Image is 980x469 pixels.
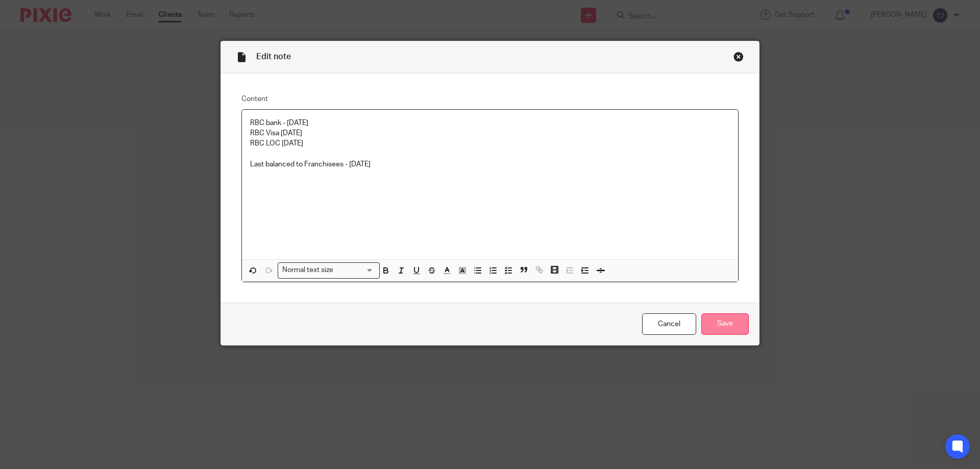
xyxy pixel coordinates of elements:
[250,128,730,138] p: RBC Visa [DATE]
[733,52,744,62] div: Close this dialog window
[280,265,336,276] span: Normal text size
[250,159,730,169] p: Last balanced to Franchisees - [DATE]
[642,313,696,335] a: Cancel
[250,138,730,149] p: RBC LOC [DATE]
[278,262,380,278] div: Search for option
[256,53,291,61] span: Edit note
[241,94,739,104] label: Content
[701,313,749,335] input: Save
[337,265,374,276] input: Search for option
[250,118,730,128] p: RBC bank - [DATE]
